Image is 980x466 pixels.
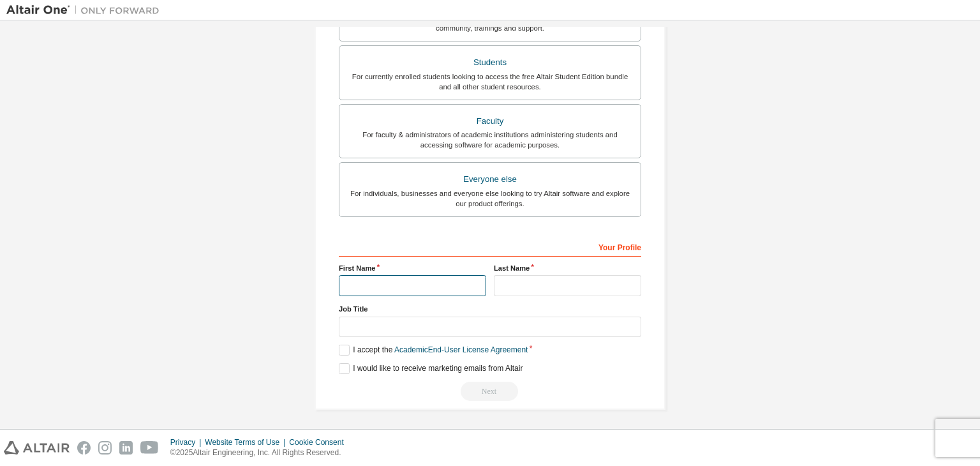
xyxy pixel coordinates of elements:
[119,441,133,455] img: linkedin.svg
[339,236,641,257] div: Your Profile
[77,441,91,455] img: facebook.svg
[347,130,633,150] div: For faculty & administrators of academic institutions administering students and accessing softwa...
[4,441,70,455] img: altair_logo.svg
[289,437,351,447] div: Cookie Consent
[170,447,352,458] p: © 2025 Altair Engineering, Inc. All Rights Reserved.
[347,54,633,71] div: Students
[140,441,159,455] img: youtube.svg
[347,112,633,130] div: Faculty
[339,382,641,401] div: Read and acccept EULA to continue
[339,345,528,356] label: I accept the
[494,263,641,273] label: Last Name
[347,71,633,92] div: For currently enrolled students looking to access the free Altair Student Edition bundle and all ...
[6,4,166,17] img: Altair One
[339,363,523,374] label: I would like to receive marketing emails from Altair
[394,345,528,354] a: Academic End-User License Agreement
[170,437,205,447] div: Privacy
[339,263,486,273] label: First Name
[339,304,641,314] label: Job Title
[347,188,633,209] div: For individuals, businesses and everyone else looking to try Altair software and explore our prod...
[347,170,633,188] div: Everyone else
[205,437,289,447] div: Website Terms of Use
[98,441,112,455] img: instagram.svg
